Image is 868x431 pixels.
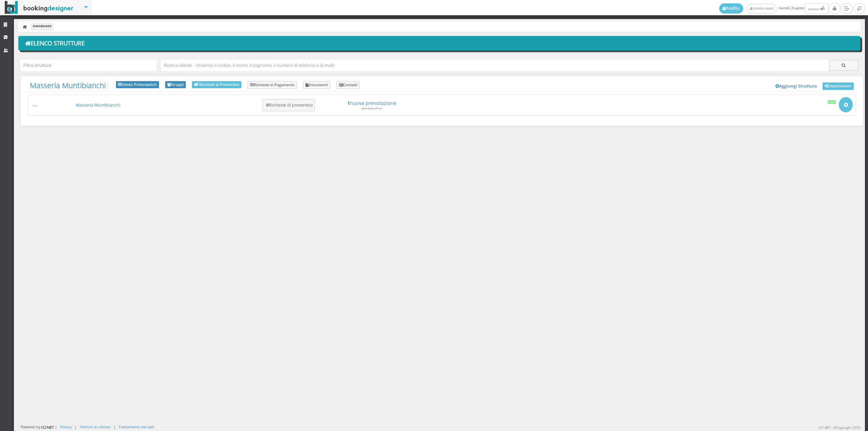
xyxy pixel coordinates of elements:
[320,100,424,106] a: 1nuova prenotazione
[30,81,110,90] span: |
[40,425,55,430] img: ionet_small_logo.png
[23,38,856,49] h1: Elenco Strutture
[21,424,57,430] div: Powered by |
[248,81,297,89] a: Richieste di Pagamento
[823,82,854,90] a: Impostazioni
[303,81,331,89] a: Documenti
[31,104,39,107] img: 56db488bc92111ef969d06d5a9c234c7_max100.png
[60,424,72,429] a: Privacy
[336,81,360,89] a: Contatti
[772,81,821,91] a: Aggiungi Struttura
[264,102,313,108] h5: Richieste di preventivo
[719,3,829,14] span: martedì, 26 agosto
[347,100,350,106] strong: 1
[76,102,120,108] a: Masseria Muntibianchi
[805,3,828,14] button: Notifiche
[361,107,382,110] small: nelle ultime 24 ore
[192,81,241,88] a: Richieste di Preventivo
[719,3,744,14] a: Profilo
[161,60,829,71] input: Ricerca cliente - (inserisci il codice, il nome, il cognome, il numero di telefono o la mail)
[31,23,53,30] li: Dashboard
[119,424,154,429] a: Trattamento dei dati
[320,100,424,106] h4: nuova prenotazione
[828,100,836,104] div: Attiva
[114,424,116,429] div: |
[262,99,315,112] button: 0Richieste di preventivo
[80,424,111,429] a: Termini di utilizzo
[116,81,159,89] a: Elenco Prenotazioni
[30,80,106,90] a: Masseria Muntibianchi
[20,60,156,71] input: Filtra strutture
[75,424,77,429] div: |
[747,4,777,14] a: [PERSON_NAME]
[266,102,269,108] b: 0
[165,81,186,89] a: Gruppi
[5,1,74,14] img: BookingDesigner.com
